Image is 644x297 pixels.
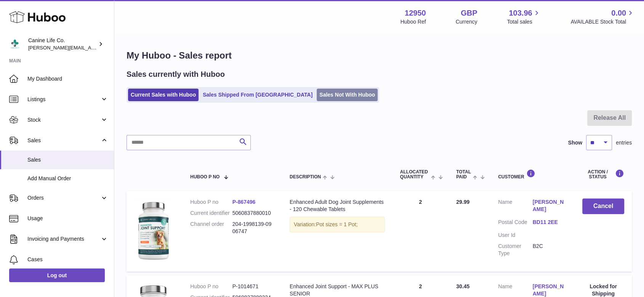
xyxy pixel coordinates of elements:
span: entries [616,139,632,146]
div: Variation: [290,217,385,232]
strong: 12950 [405,8,426,18]
span: Orders [27,194,100,202]
dd: P-1014671 [232,283,274,290]
span: My Dashboard [27,75,108,83]
a: [PERSON_NAME] [533,199,567,213]
span: ALLOCATED Quantity [400,170,429,179]
a: Sales Shipped From [GEOGRAPHIC_DATA] [200,89,315,101]
dd: 204-1998139-0906747 [232,221,274,235]
span: Stock [27,116,100,124]
td: 2 [392,191,449,272]
span: Description [290,175,321,179]
div: Canine Life Co. [28,37,97,51]
dt: User Id [498,232,533,239]
span: Add Manual Order [27,175,108,182]
span: 103.96 [509,8,532,18]
span: Cases [27,256,108,263]
label: Show [568,139,582,146]
a: Current Sales with Huboo [128,89,199,101]
span: [PERSON_NAME][EMAIL_ADDRESS][DOMAIN_NAME] [28,44,153,51]
dd: B2C [533,243,567,257]
img: kevin@clsgltd.co.uk [9,38,21,50]
img: single-bottle-shot-web-optimised.png [134,199,172,262]
span: Sales [27,137,100,144]
div: Huboo Ref [400,18,426,25]
dt: Postal Code [498,219,533,228]
strong: GBP [461,8,477,18]
a: P-867496 [232,199,256,205]
span: 30.45 [456,283,469,289]
span: Usage [27,215,108,222]
a: 103.96 Total sales [507,8,541,25]
dt: Huboo P no [190,283,232,290]
h1: My Huboo - Sales report [127,49,632,62]
a: Sales Not With Huboo [317,89,378,101]
dt: Customer Type [498,243,533,257]
span: 29.99 [456,199,469,205]
span: 0.00 [611,8,626,18]
div: Action / Status [582,169,624,179]
dt: Name [498,199,533,215]
span: Huboo P no [190,175,219,179]
span: AVAILABLE Stock Total [570,18,635,25]
span: Total sales [507,18,541,25]
a: Log out [9,268,105,282]
span: Listings [27,96,100,103]
h2: Sales currently with Huboo [127,69,225,79]
a: 0.00 AVAILABLE Stock Total [570,8,635,25]
span: Total paid [456,170,471,179]
a: BD11 2EE [533,219,567,226]
dd: 5060837880010 [232,210,274,217]
button: Cancel [582,199,624,214]
div: Customer [498,169,567,179]
span: Pot sizes = 1 Pot; [316,221,357,227]
dt: Channel order [190,221,232,235]
span: Sales [27,156,108,164]
div: Enhanced Adult Dog Joint Supplements - 120 Chewable Tablets [290,199,385,213]
dt: Huboo P no [190,199,232,206]
dt: Current identifier [190,210,232,217]
div: Currency [456,18,477,25]
span: Invoicing and Payments [27,235,100,243]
